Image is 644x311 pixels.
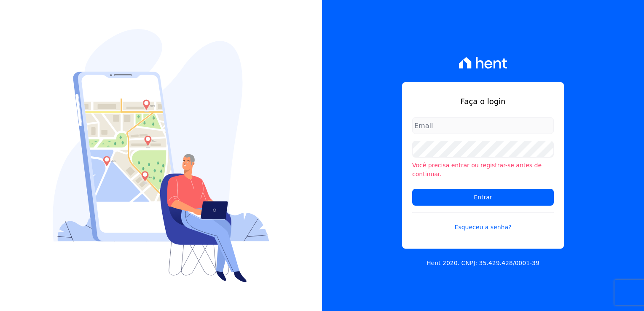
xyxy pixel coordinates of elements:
[412,117,554,134] input: Email
[412,161,554,179] li: Você precisa entrar ou registrar-se antes de continuar.
[53,29,269,282] img: Login
[412,96,554,107] h1: Faça o login
[427,259,539,268] p: Hent 2020. CNPJ: 35.429.428/0001-39
[412,189,554,206] input: Entrar
[412,212,554,232] a: Esqueceu a senha?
